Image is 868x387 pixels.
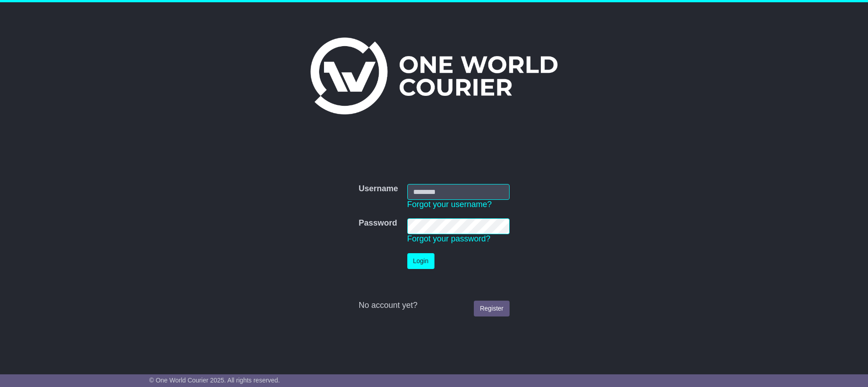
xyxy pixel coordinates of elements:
a: Forgot your password? [407,234,491,243]
button: Login [407,253,434,269]
a: Forgot your username? [407,200,492,209]
img: One World [310,38,558,114]
div: No account yet? [358,301,509,311]
a: Register [474,301,509,316]
label: Password [358,218,397,228]
label: Username [358,184,398,194]
span: © One World Courier 2025. All rights reserved. [149,377,280,384]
